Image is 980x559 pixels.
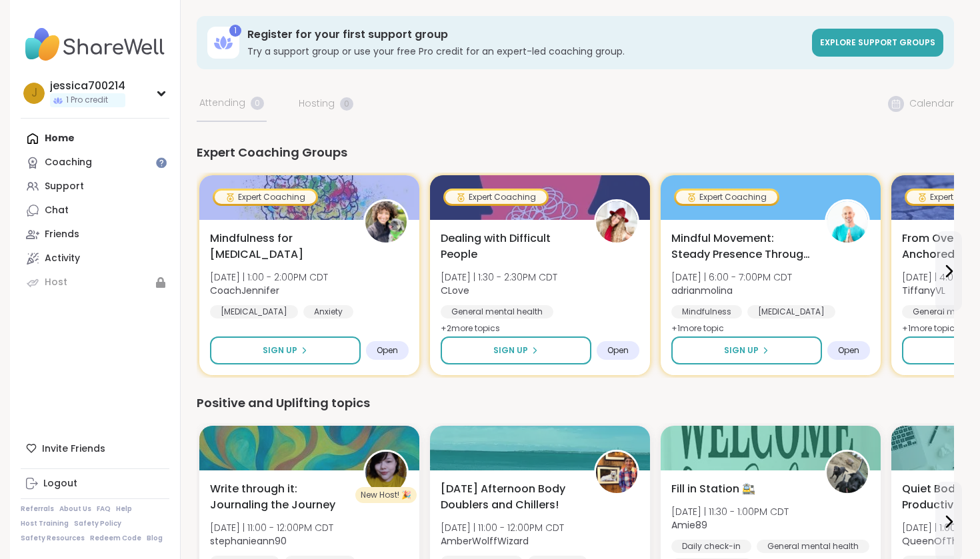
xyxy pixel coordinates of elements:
div: Expert Coaching [445,191,547,204]
span: [DATE] | 11:30 - 1:00PM CDT [671,505,789,518]
b: adrianmolina [671,284,733,297]
a: Redeem Code [90,534,141,543]
div: General mental health [757,540,869,553]
div: Invite Friends [21,436,169,460]
div: Positive and Uplifting topics [197,394,954,412]
a: Support [21,175,169,199]
img: AmberWolffWizard [596,452,637,493]
a: Explore support groups [812,29,943,57]
img: stephanieann90 [365,452,407,493]
span: [DATE] | 11:00 - 12:00PM CDT [441,521,564,534]
span: Fill in Station 🚉 [671,481,755,497]
b: CLove [441,284,469,297]
span: Sign Up [493,344,528,356]
span: [DATE] Afternoon Body Doublers and Chillers! [441,481,579,513]
span: Open [607,345,629,356]
a: Activity [21,247,169,271]
div: Support [45,180,84,193]
span: [DATE] | 1:30 - 2:30PM CDT [441,271,557,284]
div: Host [45,276,67,289]
span: [DATE] | 11:00 - 12:00PM CDT [210,521,333,534]
a: Host Training [21,519,69,528]
div: Mindfulness [671,305,742,318]
div: Activity [45,252,80,265]
div: Expert Coaching Groups [197,143,954,162]
button: Sign Up [210,336,361,364]
a: About Us [59,504,91,514]
a: Coaching [21,151,169,175]
div: Expert Coaching [676,191,777,204]
button: Sign Up [441,336,591,364]
div: Friends [45,228,79,241]
a: Host [21,271,169,294]
span: Open [838,345,859,356]
img: CoachJennifer [365,201,407,243]
b: AmberWolffWizard [441,534,529,548]
div: jessica700214 [50,79,125,93]
img: adrianmolina [827,201,868,243]
div: Chat [45,204,69,217]
div: Expert Coaching [215,191,316,204]
div: [MEDICAL_DATA] [210,305,298,318]
span: Write through it: Journaling the Journey [210,481,349,513]
h3: Try a support group or use your free Pro credit for an expert-led coaching group. [247,45,804,58]
iframe: Spotlight [156,157,167,168]
span: Mindfulness for [MEDICAL_DATA] [210,231,349,263]
div: [MEDICAL_DATA] [747,305,835,318]
a: Safety Resources [21,534,85,543]
div: Daily check-in [671,540,751,553]
div: Logout [43,477,77,490]
a: Logout [21,472,169,496]
span: 1 Pro credit [66,95,108,106]
div: Anxiety [303,305,353,318]
b: Amie89 [671,518,707,532]
span: [DATE] | 6:00 - 7:00PM CDT [671,271,792,284]
span: Explore support groups [820,37,935,48]
a: Safety Policy [74,519,121,528]
span: j [31,85,37,102]
div: New Host! 🎉 [355,487,417,503]
a: Blog [147,534,163,543]
span: Mindful Movement: Steady Presence Through Yoga [671,231,810,263]
a: Help [116,504,132,514]
div: General mental health [441,305,553,318]
a: Friends [21,223,169,247]
span: Dealing with Difficult People [441,231,579,263]
span: Sign Up [263,344,297,356]
a: FAQ [97,504,111,514]
span: Open [377,345,398,356]
span: Sign Up [724,344,759,356]
div: 1 [229,25,241,37]
button: Sign Up [671,336,822,364]
b: stephanieann90 [210,534,287,548]
a: Referrals [21,504,54,514]
div: Coaching [45,156,92,169]
h3: Register for your first support group [247,27,804,42]
img: Amie89 [827,452,868,493]
img: ShareWell Nav Logo [21,21,169,68]
b: TiffanyVL [902,284,945,297]
span: [DATE] | 1:00 - 2:00PM CDT [210,271,328,284]
b: CoachJennifer [210,284,279,297]
a: Chat [21,199,169,223]
img: CLove [596,201,637,243]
